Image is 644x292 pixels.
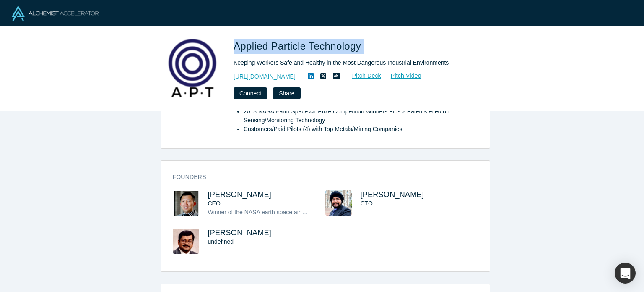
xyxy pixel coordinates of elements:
dt: Highlights [173,89,237,142]
img: Alchemist Logo [12,6,99,21]
a: [URL][DOMAIN_NAME] [234,72,296,81]
span: Winner of the NASA earth space air prize Awarded NSF and NIH SBIR/STTR Grants [208,209,427,216]
span: CTO [361,200,373,207]
img: Tandeep Chadha's Profile Image [325,190,352,216]
span: undefined [208,238,234,245]
a: [PERSON_NAME] [208,190,272,199]
span: CEO [208,200,221,207]
a: Pitch Deck [343,71,382,81]
a: [PERSON_NAME] [208,229,272,237]
button: Share [273,87,300,99]
img: Applied Particle Technology's Logo [163,39,222,97]
li: Customers/Paid Pilots (4) with Top Metals/Mining Companies [244,125,478,134]
div: Keeping Workers Safe and Healthy in the Most Dangerous Industrial Environments [234,58,468,67]
h3: Founders [173,173,466,182]
button: Connect [234,87,267,99]
img: Jiaxi Fang's Profile Image [173,190,199,216]
img: Pratim Biswas's Profile Image [173,229,199,254]
li: 2018 NASA Earth Space Air Prize Competition Winners Plus 2 Patents Filed on Sensing/Monitoring Te... [244,107,478,125]
a: [PERSON_NAME] [361,190,424,199]
span: Applied Particle Technology [234,40,364,52]
a: Pitch Video [382,71,422,81]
